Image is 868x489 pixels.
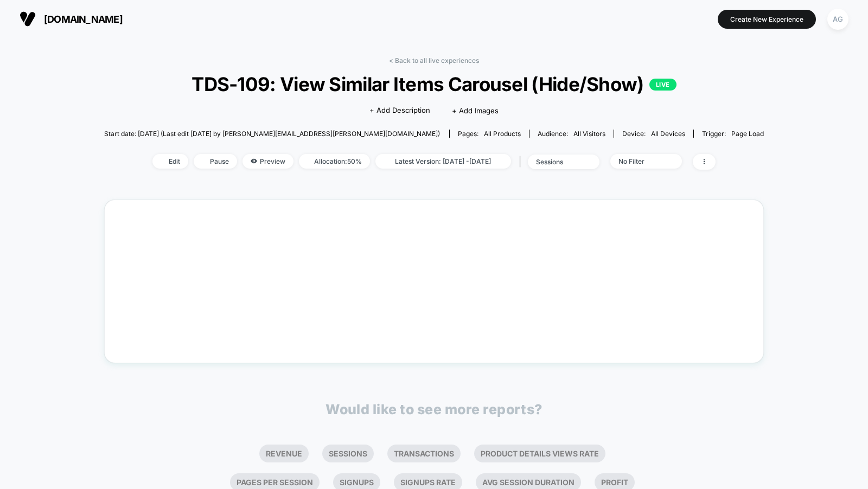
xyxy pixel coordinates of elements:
span: Edit [152,154,188,169]
span: + Add Images [452,106,499,115]
span: Pause [194,154,237,169]
div: Trigger: [702,130,764,138]
span: all devices [651,130,685,138]
button: AG [824,8,852,30]
a: < Back to all live experiences [389,56,479,65]
span: Preview [242,154,293,169]
span: Allocation: 50% [299,154,370,169]
span: [DOMAIN_NAME] [44,14,123,25]
div: AG [827,9,848,30]
div: Pages: [458,130,521,138]
span: all products [484,130,521,138]
span: Latest Version: [DATE] - [DATE] [375,154,511,169]
span: TDS-109: View Similar Items Carousel (Hide/Show) [137,73,731,95]
span: Start date: [DATE] (Last edit [DATE] by [PERSON_NAME][EMAIL_ADDRESS][PERSON_NAME][DOMAIN_NAME]) [104,130,440,138]
span: Page Load [731,130,764,138]
p: LIVE [649,79,676,91]
li: Revenue [259,445,309,462]
span: Device: [614,130,693,138]
span: | [516,154,528,170]
img: Visually logo [20,11,36,27]
button: Create New Experience [718,10,816,29]
button: [DOMAIN_NAME] [16,10,126,28]
li: Product Details Views Rate [474,445,605,462]
p: Would like to see more reports? [325,401,542,417]
div: sessions [536,158,579,166]
div: Audience: [538,130,605,138]
div: No Filter [618,157,662,165]
li: Transactions [387,445,461,462]
li: Sessions [322,445,374,462]
span: All Visitors [573,130,605,138]
span: + Add Description [369,105,430,116]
